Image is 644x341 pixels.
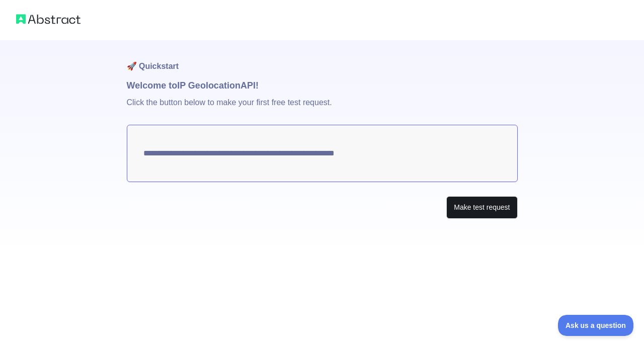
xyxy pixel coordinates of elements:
p: Click the button below to make your first free test request. [127,93,518,125]
h1: Welcome to IP Geolocation API! [127,78,518,93]
button: Make test request [446,196,517,219]
iframe: Toggle Customer Support [558,315,634,336]
img: Abstract logo [16,12,80,26]
h1: 🚀 Quickstart [127,40,518,78]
